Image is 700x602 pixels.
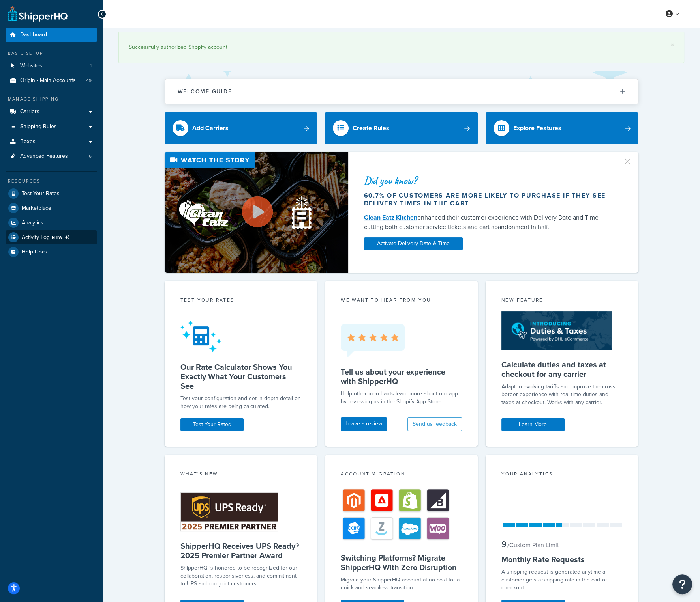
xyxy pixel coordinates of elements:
[341,576,462,592] div: Migrate your ShipperHQ account at no cost for a quick and seamless transition.
[20,108,39,115] span: Carriers
[6,50,97,57] div: Basic Setup
[22,249,47,255] span: Help Docs
[86,77,92,84] span: 49
[6,73,97,88] li: Origin - Main Accounts
[180,418,244,431] a: Test Your Rates
[501,360,623,379] h5: Calculate duties and taxes at checkout for any carrier
[501,296,623,306] div: New Feature
[6,216,97,230] a: Analytics
[407,417,462,431] button: Send us feedback
[364,213,614,232] div: enhanced their customer experience with Delivery Date and Time — cutting both customer service ti...
[341,367,462,386] h5: Tell us about your experience with ShipperHQ
[325,112,478,144] a: Create Rules
[501,568,623,592] div: A shipping request is generated anytime a customer gets a shipping rate in the cart or checkout.
[364,175,614,186] div: Did you know?
[6,245,97,259] a: Help Docs
[6,59,97,73] a: Websites1
[20,153,68,160] span: Advanced Features
[6,201,97,215] a: Marketplace
[180,564,302,588] p: ShipperHQ is honored to be recognized for our collaboration, responsiveness, and commitment to UP...
[341,296,462,304] p: we want to hear from you
[353,123,389,134] div: Create Rules
[341,390,462,406] p: Help other merchants learn more about our app by reviewing us in the Shopify App Store.
[180,296,302,306] div: Test your rates
[129,42,674,53] div: Successfully authorized Shopify account
[6,186,97,201] a: Test Your Rates
[165,112,317,144] a: Add Carriers
[22,220,43,226] span: Analytics
[20,63,42,69] span: Websites
[6,178,97,185] div: Resources
[180,395,302,410] div: Test your configuration and get in-depth detail on how your rates are being calculated.
[364,192,614,207] div: 60.7% of customers are more likely to purchase if they see delivery times in the cart
[20,138,36,145] span: Boxes
[672,574,692,594] button: Open Resource Center
[6,149,97,164] a: Advanced Features6
[6,149,97,164] li: Advanced Features
[178,89,232,95] h2: Welcome Guide
[22,205,51,212] span: Marketplace
[501,470,623,479] div: Your Analytics
[364,213,417,222] a: Clean Eatz Kitchen
[180,470,302,479] div: What's New
[6,230,97,244] li: [object Object]
[6,96,97,103] div: Manage Shipping
[89,153,92,160] span: 6
[513,123,561,134] div: Explore Features
[180,362,302,391] h5: Our Rate Calculator Shows You Exactly What Your Customers See
[671,42,674,48] a: ×
[52,234,73,240] span: NEW
[22,232,73,242] span: Activity Log
[6,59,97,73] li: Websites
[165,152,348,273] img: Video thumbnail
[6,119,97,134] a: Shipping Rules
[90,63,92,69] span: 1
[6,230,97,244] a: Activity LogNEW
[501,538,507,551] span: 9
[501,418,565,431] a: Learn More
[20,77,76,84] span: Origin - Main Accounts
[501,383,623,406] p: Adapt to evolving tariffs and improve the cross-border experience with real-time duties and taxes...
[6,104,97,119] a: Carriers
[6,28,97,42] a: Dashboard
[22,190,60,197] span: Test Your Rates
[6,73,97,88] a: Origin - Main Accounts49
[165,79,638,104] button: Welcome Guide
[192,123,229,134] div: Add Carriers
[341,553,462,572] h5: Switching Platforms? Migrate ShipperHQ With Zero Disruption
[486,112,638,144] a: Explore Features
[341,470,462,479] div: Account Migration
[20,123,57,130] span: Shipping Rules
[180,541,302,560] h5: ShipperHQ Receives UPS Ready® 2025 Premier Partner Award
[501,555,623,564] h5: Monthly Rate Requests
[6,134,97,149] a: Boxes
[341,417,387,431] a: Leave a review
[507,540,559,550] small: / Custom Plan Limit
[20,32,47,38] span: Dashboard
[364,237,463,250] a: Activate Delivery Date & Time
